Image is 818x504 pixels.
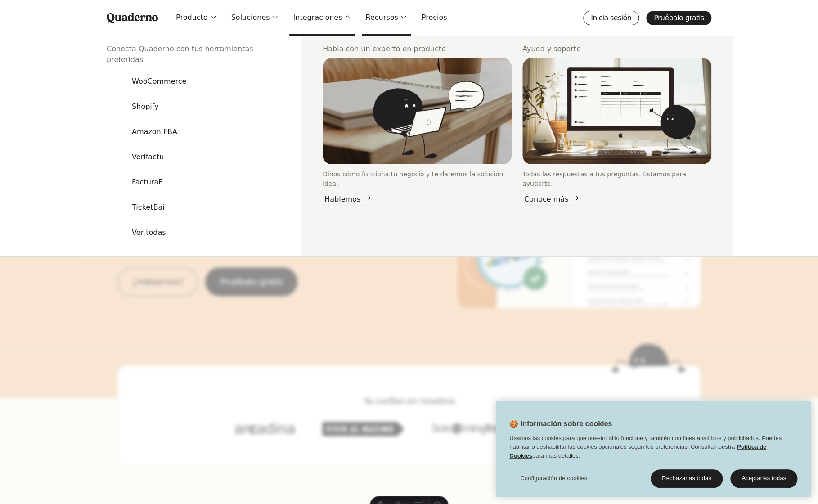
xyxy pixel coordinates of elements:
[522,44,711,54] h2: Ayuda y soporte
[132,76,274,87] h3: WooCommerce
[323,44,512,54] h2: Habla con un experto en producto
[107,44,279,65] h2: Conecta Quaderno con tus herramientas preferidas
[583,11,639,25] a: Inicia sesión
[651,469,723,488] button: Rechazarlas todas
[132,101,274,112] h3: Shopify
[132,227,274,238] h3: Ver todas
[509,469,598,487] button: Configuración de cookies
[107,94,279,119] a: Shopify
[522,170,711,189] p: Todas las respuestas a tus preguntas. Estamos para ayudarte.
[107,195,279,220] a: TicketBai
[730,469,797,488] button: Aceptarlas todas
[132,152,274,162] h3: Verifactu
[522,58,711,164] img: Illustration of Qoodle displaying an interface on a computer
[107,119,279,144] a: Amazon FBA
[522,194,581,205] div: Conoce más
[496,400,811,497] div: 🍪 Información sobre cookies
[646,11,711,25] a: Pruébalo gratis
[496,434,811,465] div: Usamos las cookies para que nuestro sitio funcione y también con fines analíticos y publicitarios...
[323,194,373,205] div: Hablemos
[107,69,279,94] a: WooCommerce
[522,58,711,205] a: Illustration of Qoodle displaying an interface on a computerTodas las respuestas a tus preguntas....
[107,144,279,170] a: Verifactu
[323,58,512,164] img: Illustration of Qoodle reading from a laptop
[107,170,279,195] a: FacturaE
[496,418,612,434] h2: 🍪 Información sobre cookies
[107,220,279,245] a: Ver todas
[323,58,512,205] a: Illustration of Qoodle reading from a laptopDinos cómo funciona tu negocio y te daremos la soluci...
[132,202,274,213] h3: TicketBai
[509,443,766,459] a: Política de Cookies
[132,177,274,188] h3: FacturaE
[323,170,512,189] p: Dinos cómo funciona tu negocio y te daremos la solución ideal.
[496,400,811,497] div: Cookie banner
[132,126,274,137] h3: Amazon FBA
